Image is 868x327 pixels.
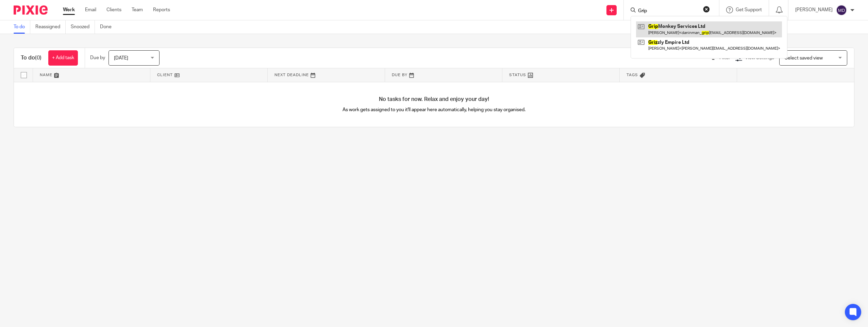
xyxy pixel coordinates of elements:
[85,6,96,13] a: Email
[14,20,30,34] a: To do
[114,56,128,61] span: [DATE]
[132,6,143,13] a: Team
[14,5,48,15] img: Pixie
[90,54,105,61] p: Due by
[14,96,854,103] h4: No tasks for now. Relax and enjoy your day!
[153,6,170,13] a: Reports
[100,20,117,34] a: Done
[21,54,41,62] h1: To do
[71,20,95,34] a: Snoozed
[795,6,833,13] p: [PERSON_NAME]
[703,6,710,13] button: Clear
[627,73,638,77] span: Tags
[637,8,699,14] input: Search
[48,50,78,66] a: + Add task
[63,6,75,13] a: Work
[785,56,823,61] span: Select saved view
[224,106,644,113] p: As work gets assigned to you it'll appear here automatically, helping you stay organised.
[736,7,762,12] span: Get Support
[35,55,41,61] span: (0)
[106,6,121,13] a: Clients
[836,5,847,16] img: svg%3E
[35,20,66,34] a: Reassigned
